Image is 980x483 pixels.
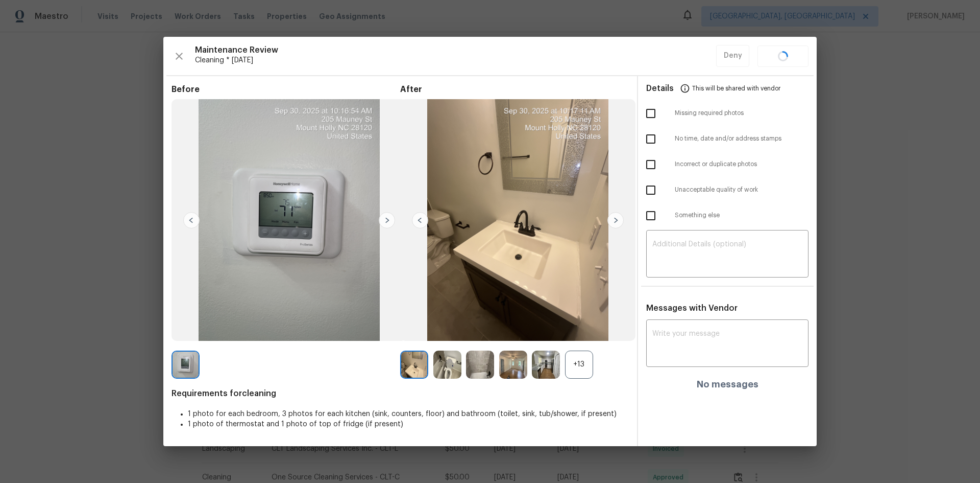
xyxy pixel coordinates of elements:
[188,419,629,429] li: 1 photo of thermostat and 1 photo of top of fridge (if present)
[638,177,817,203] div: Unacceptable quality of work
[675,211,808,220] span: Something else
[638,126,817,152] div: No time, date and/or address stamps
[171,84,400,95] span: Before
[188,409,629,419] li: 1 photo for each bedroom, 3 photos for each kitchen (sink, counters, floor) and bathroom (toilet,...
[638,101,817,126] div: Missing required photos
[412,212,428,228] img: left-chevron-button-url
[638,152,817,177] div: Incorrect or duplicate photos
[692,76,780,101] span: This will be shared with vendor
[379,212,395,228] img: right-chevron-button-url
[646,76,674,101] span: Details
[646,304,738,312] span: Messages with Vendor
[400,84,629,95] span: After
[171,388,629,399] span: Requirements for cleaning
[195,45,716,55] span: Maintenance Review
[638,203,817,228] div: Something else
[195,55,716,65] span: Cleaning * [DATE]
[183,212,200,228] img: left-chevron-button-url
[565,351,593,379] div: +13
[607,212,624,228] img: right-chevron-button-url
[697,379,758,389] h4: No messages
[675,186,808,194] span: Unacceptable quality of work
[675,160,808,169] span: Incorrect or duplicate photos
[675,134,808,143] span: No time, date and/or address stamps
[675,109,808,118] span: Missing required photos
